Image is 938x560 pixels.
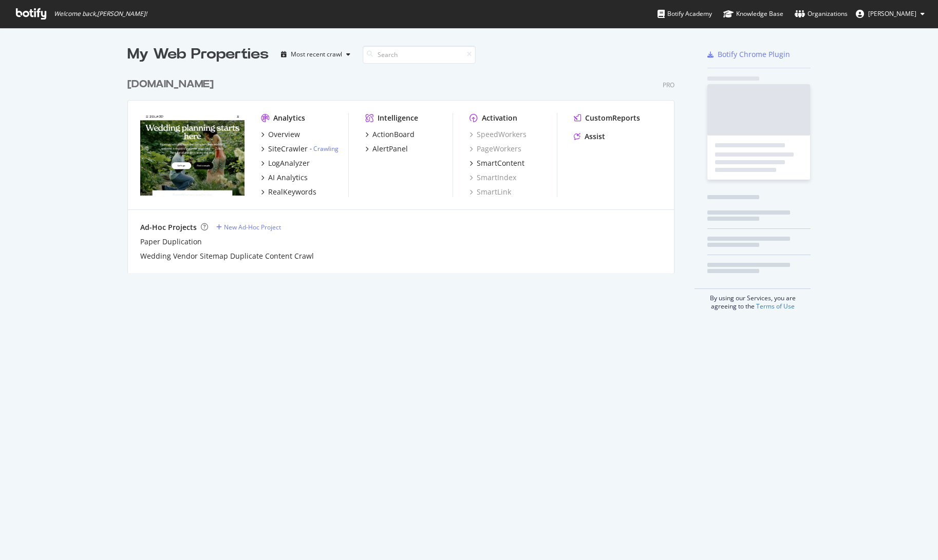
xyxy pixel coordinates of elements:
div: Activation [482,113,517,123]
a: SmartContent [470,158,524,168]
div: Botify Academy [658,9,712,19]
a: SmartIndex [470,172,516,183]
a: Paper Duplication [140,237,202,247]
a: [DOMAIN_NAME] [127,77,218,92]
div: Botify Chrome Plugin [718,49,790,60]
a: Terms of Use [756,302,795,311]
div: New Ad-Hoc Project [224,223,281,231]
button: [PERSON_NAME] [848,6,933,22]
input: Search [363,46,476,64]
div: Assist [585,131,605,142]
button: Most recent crawl [277,46,354,63]
a: Crawling [313,144,339,153]
div: My Web Properties [127,44,269,65]
span: Welcome back, [PERSON_NAME] ! [54,10,147,18]
div: RealKeywords [268,187,316,197]
a: CustomReports [574,113,640,123]
div: Overview [268,129,300,140]
a: New Ad-Hoc Project [216,223,281,231]
a: SiteCrawler- Crawling [261,144,339,154]
span: Stephane Bailliez [868,9,916,18]
a: Wedding Vendor Sitemap Duplicate Content Crawl [140,251,314,261]
img: zola.com [140,113,245,196]
div: Most recent crawl [291,51,342,57]
div: SiteCrawler [268,144,308,154]
div: LogAnalyzer [268,158,310,168]
div: Knowledge Base [723,9,783,19]
div: AlertPanel [372,144,408,154]
a: AlertPanel [365,144,408,154]
a: SmartLink [470,187,511,197]
div: Pro [663,81,674,89]
div: Ad-Hoc Projects [140,222,197,233]
a: Botify Chrome Plugin [707,49,790,60]
a: SpeedWorkers [470,129,527,140]
a: AI Analytics [261,172,308,183]
a: RealKeywords [261,187,316,197]
div: By using our Services, you are agreeing to the [695,288,811,311]
div: AI Analytics [268,172,308,183]
div: ActionBoard [372,129,415,140]
a: Overview [261,129,300,140]
div: Organizations [795,9,848,19]
a: Assist [574,131,605,142]
div: - [310,144,339,153]
a: ActionBoard [365,129,415,140]
a: LogAnalyzer [261,158,310,168]
div: Intelligence [378,113,418,123]
div: [DOMAIN_NAME] [127,77,214,92]
div: Analytics [273,113,305,123]
a: PageWorkers [470,144,521,154]
div: grid [127,65,683,273]
div: CustomReports [585,113,640,123]
div: SmartContent [477,158,524,168]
